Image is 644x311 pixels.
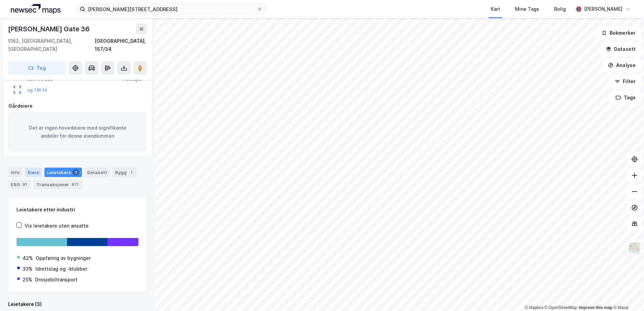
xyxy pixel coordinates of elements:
[8,168,22,177] div: Info
[35,276,77,284] div: Drosjebiltransport
[85,168,110,177] div: Datasett
[35,265,87,273] div: Idrettslag og -klubber
[8,61,66,75] button: Tag
[8,113,147,151] div: Det er ingen hovedeiere med signifikante andeler for denne eiendommen
[34,180,83,189] div: Transaksjoner
[112,168,137,177] div: Bygg
[23,276,32,284] div: 25%
[8,37,95,53] div: 5162, [GEOGRAPHIC_DATA], [GEOGRAPHIC_DATA]
[525,305,543,310] a: Mapbox
[545,305,577,310] a: OpenStreetMap
[596,26,641,40] button: Bokmerker
[11,4,61,14] img: logo.a4113a55bc3d86da70a041830d287a7e.svg
[584,5,622,13] div: [PERSON_NAME]
[70,181,80,188] div: 671
[515,5,539,13] div: Mine Tags
[8,24,91,34] div: [PERSON_NAME] Gate 36
[610,279,644,311] iframe: Chat Widget
[628,242,641,254] img: Z
[72,169,79,176] div: 3
[23,265,33,273] div: 33%
[602,59,641,72] button: Analyse
[36,254,91,262] div: Oppføring av bygninger
[23,254,33,262] div: 42%
[8,180,31,189] div: ESG
[609,75,641,88] button: Filter
[8,300,147,308] div: Leietakere (3)
[610,91,641,104] button: Tags
[25,222,89,230] div: Vis leietakere uten ansatte
[610,279,644,311] div: Kontrollprogram for chat
[44,168,82,177] div: Leietakere
[8,102,147,110] div: Gårdeiere
[554,5,566,13] div: Bolig
[128,169,135,176] div: 1
[600,42,641,56] button: Datasett
[491,5,500,13] div: Kart
[21,181,28,188] div: 91
[25,168,42,177] div: Eiere
[579,305,612,310] a: Improve this map
[95,37,147,53] div: [GEOGRAPHIC_DATA], 157/34
[85,4,257,14] input: Søk på adresse, matrikkel, gårdeiere, leietakere eller personer
[17,206,138,214] div: Leietakere etter industri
